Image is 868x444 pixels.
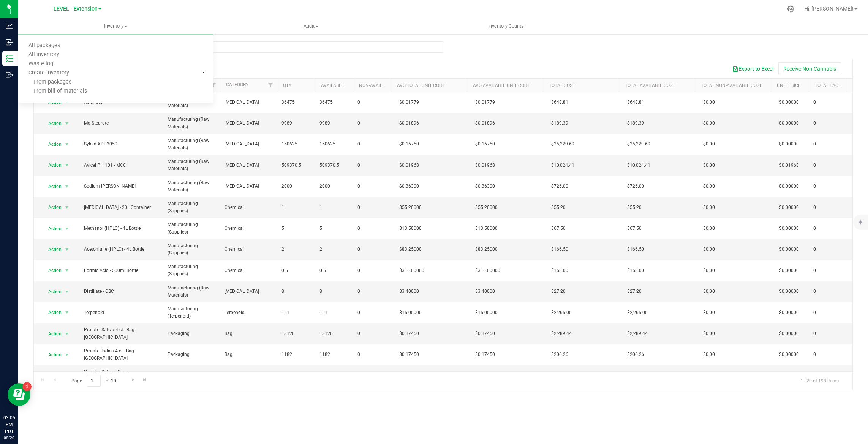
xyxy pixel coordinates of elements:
span: 0 [357,351,386,358]
span: $0.16750 [471,139,499,150]
span: $726.00 [547,181,572,192]
span: Waste log [18,61,63,67]
span: 0 [357,288,386,295]
span: select [62,244,72,255]
span: Avicel PH 101 - MCC [84,162,158,169]
a: Avg Total Unit Cost [397,83,444,88]
span: Manufacturing (Supplies) [168,242,215,257]
span: 0.5 [281,267,310,274]
span: $15.00000 [395,307,425,318]
span: 0 [813,246,842,253]
span: 36475 [319,99,348,106]
p: 08/20 [3,435,15,441]
span: $0.01968 [471,160,499,171]
span: 0 [357,330,386,337]
span: select [62,181,72,192]
span: $0.00000 [775,286,803,297]
input: Search Item Name, Retail Display Name, SKU, Part Number... [33,41,443,53]
span: Inventory [18,23,213,30]
span: $4,238.88 [623,370,651,381]
span: $25,229.69 [623,139,654,150]
span: $0.00000 [775,307,803,318]
span: $0.16750 [395,139,423,150]
span: $0.00000 [775,370,803,381]
span: $0.00000 [775,181,803,192]
button: Receive Non-Cannabis [778,62,841,75]
span: $0.00 [699,202,719,213]
span: $0.01779 [471,97,499,108]
span: Action [41,265,62,276]
iframe: Resource center [8,383,30,406]
a: Inventory All packages All inventory Waste log Create inventory From packages From bill of materials [18,18,213,34]
span: Action [41,307,62,318]
span: 0 [357,246,386,253]
span: From packages [18,79,71,85]
span: $316.00000 [395,265,428,276]
span: $0.00 [699,244,719,255]
input: 1 [87,375,101,387]
span: Hi, [PERSON_NAME]! [804,6,854,12]
span: $0.21718 [471,370,499,381]
span: 0 [813,141,842,148]
span: $0.36300 [395,181,423,192]
span: Manufacturing (Supplies) [168,200,215,215]
span: 0 [813,204,842,211]
span: 0 [813,330,842,337]
span: $0.17450 [395,349,423,360]
span: Manufacturing (Raw Materials) [168,137,215,152]
span: Methanol (HPLC) - 4L Bottle [84,225,158,232]
span: 0 [813,162,842,169]
span: $0.00000 [775,328,803,339]
span: $4,238.88 [547,370,576,381]
span: 0 [813,183,842,190]
span: 9989 [319,120,348,127]
span: [MEDICAL_DATA] - 20L Container [84,204,158,211]
span: 0 [357,183,386,190]
span: Packaging [168,330,215,337]
span: $0.00000 [775,202,803,213]
span: $25,229.69 [547,139,578,150]
span: 2 [319,246,348,253]
span: $648.81 [623,97,648,108]
span: Manufacturing (Supplies) [168,221,215,235]
a: Filter [207,79,220,92]
span: 0 [813,120,842,127]
span: Manufacturing (Raw Materials) [168,116,215,130]
span: 0 [357,309,386,316]
span: 0 [813,309,842,316]
span: Manufacturing (Raw Materials) [168,158,215,172]
span: Protab - Indica 4-ct - Bag - [GEOGRAPHIC_DATA] [84,348,158,362]
span: select [62,160,72,171]
span: All inventory [18,52,70,58]
span: $13.50000 [471,223,501,234]
span: $0.00000 [775,118,803,129]
span: $0.21718 [395,370,423,381]
span: Sodium [PERSON_NAME] [84,183,158,190]
span: Packaging [168,351,215,358]
span: $648.81 [547,97,572,108]
span: 0 [813,267,842,274]
span: $0.00000 [775,139,803,150]
a: Total Cost [549,83,575,88]
a: Total Available Cost [625,83,675,88]
span: 1 - 20 of 198 items [794,375,845,386]
a: Avg Available Unit Cost [473,83,530,88]
span: 0 [813,99,842,106]
span: $55.20000 [471,202,501,213]
span: Chemical [225,204,272,211]
a: Total Non-Available Cost [701,83,762,88]
inline-svg: Outbound [6,71,13,79]
span: select [62,139,72,150]
span: Create inventory [18,70,79,76]
inline-svg: Analytics [6,22,13,30]
span: $0.01968 [775,160,803,171]
span: 0 [357,204,386,211]
span: $13.50000 [395,223,425,234]
span: select [62,349,72,360]
span: Chemical [225,246,272,253]
span: All packages [18,43,70,49]
span: $0.17450 [471,349,499,360]
span: $726.00 [623,181,648,192]
span: $67.50 [623,223,645,234]
span: Chemical [225,225,272,232]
